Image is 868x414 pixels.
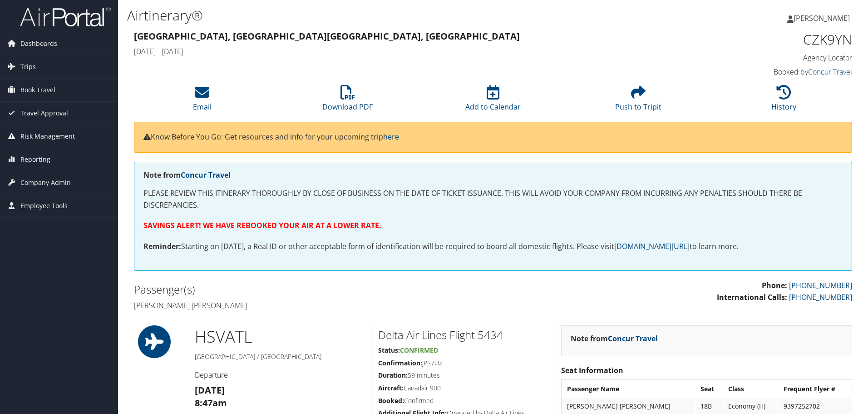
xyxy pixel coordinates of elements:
[762,280,787,290] strong: Phone:
[608,334,658,344] a: Concur Travel
[20,6,111,27] img: airportal-logo.png
[378,359,422,367] strong: Confirmation:
[322,90,373,112] a: Download PDF
[614,241,690,251] a: [DOMAIN_NAME][URL]
[143,241,181,251] strong: Reminder:
[808,67,852,77] a: Concur Travel
[195,384,225,396] strong: [DATE]
[195,325,364,348] h1: HSV ATL
[787,5,859,32] a: [PERSON_NAME]
[195,397,227,409] strong: 8:47am
[20,79,55,101] span: Book Travel
[615,90,661,112] a: Push to Tripit
[20,171,71,194] span: Company Admin
[181,170,231,180] a: Concur Travel
[195,352,364,361] h5: [GEOGRAPHIC_DATA] / [GEOGRAPHIC_DATA]
[696,381,723,397] th: Seat
[195,370,364,380] h4: Departure
[20,102,68,125] span: Travel Approval
[378,384,547,393] h5: Canadair 900
[561,365,623,375] strong: Seat Information
[683,30,852,49] h1: CZK9YN
[378,327,547,343] h2: Delta Air Lines Flight 5434
[127,6,615,25] h1: Airtinerary®
[143,220,381,230] strong: SAVINGS ALERT! WE HAVE REBOOKED YOUR AIR AT A LOWER RATE.
[724,381,778,397] th: Class
[378,384,404,392] strong: Aircraft:
[378,359,547,368] h5: JPS7UZ
[378,396,547,405] h5: Confirmed
[378,371,408,379] strong: Duration:
[143,188,843,211] p: PLEASE REVIEW THIS ITINERARY THOROUGHLY BY CLOSE OF BUSINESS ON THE DATE OF TICKET ISSUANCE. THIS...
[143,170,231,180] strong: Note from
[20,32,57,55] span: Dashboards
[779,381,851,397] th: Frequent Flyer #
[378,346,400,354] strong: Status:
[683,53,852,63] h4: Agency Locator
[20,195,68,217] span: Employee Tools
[20,125,75,148] span: Risk Management
[143,241,843,253] p: Starting on [DATE], a Real ID or other acceptable form of identification will be required to boar...
[134,300,486,310] h4: [PERSON_NAME] [PERSON_NAME]
[134,30,520,42] strong: [GEOGRAPHIC_DATA], [GEOGRAPHIC_DATA] [GEOGRAPHIC_DATA], [GEOGRAPHIC_DATA]
[794,13,850,23] span: [PERSON_NAME]
[193,90,212,112] a: Email
[683,67,852,77] h4: Booked by
[771,90,796,112] a: History
[134,46,669,56] h4: [DATE] - [DATE]
[789,292,852,302] a: [PHONE_NUMBER]
[400,346,438,354] span: Confirmed
[143,131,843,143] p: Know Before You Go: Get resources and info for your upcoming trip
[717,292,787,302] strong: International Calls:
[134,282,486,297] h2: Passenger(s)
[20,148,50,171] span: Reporting
[465,90,521,112] a: Add to Calendar
[562,381,695,397] th: Passenger Name
[571,334,658,344] strong: Note from
[20,55,36,78] span: Trips
[378,371,547,380] h5: 59 minutes
[378,396,404,405] strong: Booked:
[789,280,852,290] a: [PHONE_NUMBER]
[383,132,399,142] a: here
